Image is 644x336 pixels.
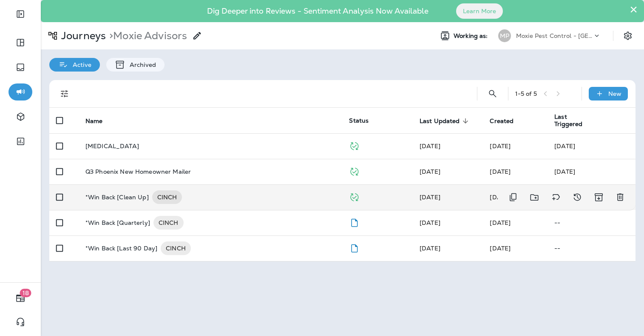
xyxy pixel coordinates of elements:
button: Learn More [456,3,503,19]
span: Created [490,118,513,125]
span: Published [349,192,360,200]
button: Settings [620,28,635,43]
span: Jason Munk [490,244,511,252]
button: Close [630,3,638,16]
span: Working as: [454,32,490,40]
button: Move to folder [526,189,543,206]
span: Jason Munk [420,219,440,227]
td: [DATE] [548,133,635,159]
span: CINCH [152,193,182,201]
p: -- [554,219,629,226]
span: Name [85,118,103,125]
p: [MEDICAL_DATA] [85,143,139,149]
span: Published [349,141,360,149]
p: *Win Back [Last 90 Day] [85,241,157,255]
span: CINCH [153,218,184,227]
span: Name [85,117,114,125]
span: Last Triggered [554,113,592,128]
td: [DATE] [548,159,635,184]
p: Dig Deeper into Reviews - Sentiment Analysis Now Available [182,10,453,12]
p: Active [68,61,91,68]
span: Jason Munk [420,193,440,201]
span: Draft [349,218,360,226]
p: Moxie Advisors [106,29,187,42]
div: 1 - 5 of 5 [515,90,537,97]
span: Last Triggered [554,113,603,128]
p: *Win Back [Quarterly] [85,216,150,230]
span: Last Updated [420,117,471,125]
span: Jason Munk [490,168,511,175]
button: Expand Sidebar [9,6,32,23]
span: Published [349,167,360,175]
span: Created [490,117,525,125]
span: Sohum Berdia [420,142,440,150]
button: View Changelog [569,189,586,206]
span: 18 [20,289,31,297]
button: Filters [56,85,73,102]
div: CINCH [161,241,191,255]
span: Jason Munk [490,219,511,227]
div: CINCH [152,190,182,204]
span: CINCH [161,244,191,253]
p: New [608,90,621,97]
p: Journeys [58,29,106,42]
button: Archive [590,189,607,206]
span: Jason Munk [420,244,440,252]
p: Q3 Phoenix New Homeowner Mailer [85,168,191,175]
p: *Win Back [Clean Up] [85,190,149,204]
span: Sohum Berdia [490,142,511,150]
span: Jason Munk [490,193,511,201]
span: Status [349,117,369,124]
p: Moxie Pest Control - [GEOGRAPHIC_DATA] [516,32,593,39]
button: Search Journeys [484,85,501,102]
span: Jason Munk [420,168,440,175]
button: 18 [9,290,32,307]
p: Archived [125,61,156,68]
div: MP [498,29,511,42]
button: Delete [612,189,629,206]
span: Draft [349,244,360,251]
div: CINCH [153,216,184,230]
button: Add tags [548,189,565,206]
span: Last Updated [420,118,460,125]
button: Duplicate [505,189,522,206]
p: -- [554,245,629,252]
